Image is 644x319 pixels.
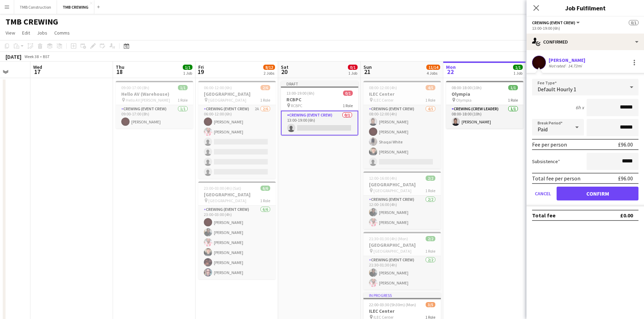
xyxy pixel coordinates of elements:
div: 1 Job [348,71,357,76]
button: TMB Construction [14,0,57,14]
label: Subsistence [532,158,560,165]
span: 21:30-01:30 (4h) (Mon) [369,236,408,241]
app-job-card: Draft13:00-19:00 (6h)0/1RCBPC RCBPC1 RoleCrewing (Event Crew)0/113:00-19:00 (6h) [281,81,358,135]
app-job-card: 09:00-17:00 (8h)1/1Hello AV (Warehouse) Hello AV [PERSON_NAME]1 RoleCrewing (Event Crew)1/109:00-... [116,81,193,129]
app-card-role: Crewing (Event Crew)1/109:00-17:00 (8h)[PERSON_NAME] [116,105,193,129]
span: 1 Role [178,97,188,103]
h3: Hello AV (Warehouse) [116,91,193,97]
div: 6h x [576,104,584,111]
div: £96.00 [618,141,633,148]
span: 1/1 [508,85,518,90]
div: Total fee [532,212,556,219]
span: Default Hourly 1 [538,86,576,93]
h3: Job Fulfilment [527,3,644,12]
span: Jobs [37,30,47,36]
span: 0/1 [348,65,358,70]
button: Confirm [557,187,638,200]
span: 19 [197,68,204,76]
span: Wed [33,64,42,70]
span: 23:00-03:00 (4h) (Sat) [204,186,241,191]
span: 12:00-16:00 (4h) [369,176,397,181]
div: 1 Job [513,71,522,76]
div: [PERSON_NAME] [549,57,585,63]
div: 4 Jobs [427,71,440,76]
h1: TMB CREWING [6,17,58,27]
app-card-role: Crewing (Event Crew)2/212:00-16:00 (4h)[PERSON_NAME][PERSON_NAME] [363,196,441,229]
span: 22 [445,68,456,76]
span: 1 Role [425,97,435,103]
span: 4/5 [426,85,435,90]
button: TMB CREWING [57,0,94,14]
h3: Olympia [446,91,523,97]
span: View [6,30,15,36]
div: BST [43,54,50,59]
span: 1 Role [260,198,270,203]
h3: ILEC Center [363,308,441,314]
span: Comms [54,30,70,36]
h3: RCBPC [281,96,358,103]
span: 13:00-19:00 (6h) [286,91,314,96]
span: Crewing (Event Crew) [532,20,575,25]
span: 09:00-17:00 (8h) [121,85,149,90]
a: Jobs [34,28,50,37]
span: 18 [115,68,124,76]
span: 17 [32,68,42,76]
span: [GEOGRAPHIC_DATA] [208,198,246,203]
span: 1/1 [178,85,188,90]
h3: [GEOGRAPHIC_DATA] [363,242,441,248]
app-card-role: Crewing (Event Crew)0/113:00-19:00 (6h) [281,111,358,135]
span: 11/14 [426,65,440,70]
div: £96.00 [618,175,633,182]
h3: [GEOGRAPHIC_DATA] [198,191,276,198]
span: [GEOGRAPHIC_DATA] [208,97,246,103]
app-job-card: 12:00-16:00 (4h)2/2[GEOGRAPHIC_DATA] [GEOGRAPHIC_DATA]1 RoleCrewing (Event Crew)2/212:00-16:00 (4... [363,171,441,229]
span: Olympia [456,97,472,103]
span: 1/1 [183,65,192,70]
app-job-card: 21:30-01:30 (4h) (Mon)2/2[GEOGRAPHIC_DATA] [GEOGRAPHIC_DATA]1 RoleCrewing (Event Crew)2/221:30-01... [363,232,441,290]
span: Fri [198,64,204,70]
span: 08:00-18:00 (10h) [452,85,482,90]
span: Hello AV [PERSON_NAME] [126,97,170,103]
span: [GEOGRAPHIC_DATA] [373,248,411,254]
span: Paid [538,126,548,133]
div: 14.72mi [567,63,583,68]
span: Sun [363,64,372,70]
div: Total fee per person [532,175,580,182]
div: Not rated [549,63,567,68]
span: 1 Role [425,248,435,254]
app-job-card: 23:00-03:00 (4h) (Sat)6/6[GEOGRAPHIC_DATA] [GEOGRAPHIC_DATA]1 RoleCrewing (Event Crew)6/623:00-03... [198,181,276,279]
span: 0/1 [629,20,638,25]
span: 06:00-12:00 (6h) [204,85,232,90]
span: [GEOGRAPHIC_DATA] [373,188,411,193]
span: 1 Role [425,188,435,193]
app-job-card: 06:00-12:00 (6h)2/6[GEOGRAPHIC_DATA] [GEOGRAPHIC_DATA]1 RoleCrewing (Event Crew)2A2/606:00-12:00 ... [198,81,276,179]
div: 13:00-19:00 (6h) [532,26,638,31]
span: 8/12 [263,65,275,70]
h3: [GEOGRAPHIC_DATA] [363,181,441,188]
span: ILEC Center [373,97,394,103]
span: 08:00-12:00 (4h) [369,85,397,90]
h3: ILEC Center [363,91,441,97]
div: In progress [363,292,441,298]
span: 22:00-03:30 (5h30m) (Mon) [369,302,416,307]
span: 20 [280,68,288,76]
span: 2/6 [261,85,270,90]
div: 1 Job [183,71,192,76]
app-card-role: Crewing (Event Crew)4/508:00-12:00 (4h)[PERSON_NAME][PERSON_NAME]Shaqai White[PERSON_NAME] [363,105,441,169]
span: 2/2 [426,176,435,181]
span: Week 38 [23,54,40,59]
app-job-card: 08:00-12:00 (4h)4/5ILEC Center ILEC Center1 RoleCrewing (Event Crew)4/508:00-12:00 (4h)[PERSON_NA... [363,81,441,169]
div: Fee per person [532,141,567,148]
span: 2/2 [426,236,435,241]
span: 21 [362,68,372,76]
span: 6/6 [261,186,270,191]
span: 1 Role [343,103,353,108]
div: Confirmed [527,34,644,50]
